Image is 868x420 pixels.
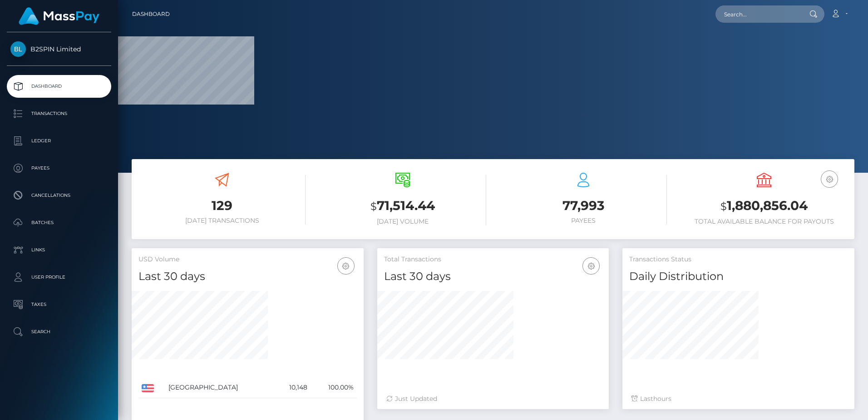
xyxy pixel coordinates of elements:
h5: Total Transactions [384,255,602,264]
img: B2SPIN Limited [10,41,26,57]
h4: Last 30 days [384,269,602,285]
p: Cancellations [10,189,108,202]
p: Links [10,243,108,257]
td: [GEOGRAPHIC_DATA] [165,377,275,398]
a: Dashboard [7,75,111,98]
h3: 71,514.44 [319,197,486,215]
h6: [DATE] Volume [319,218,486,225]
input: Search... [715,5,801,23]
a: Cancellations [7,184,111,207]
h6: Total Available Balance for Payouts [681,218,848,225]
a: Transactions [7,102,111,125]
div: Just Updated [386,394,600,404]
p: Taxes [10,298,108,311]
td: 100.00% [311,377,356,398]
p: Payees [10,161,108,175]
td: 10,148 [275,377,311,398]
h5: USD Volume [138,255,357,264]
div: Last hours [631,394,845,404]
p: Search [10,325,108,339]
h3: 77,993 [500,197,667,215]
a: Ledger [7,130,111,152]
a: Batches [7,211,111,234]
a: Search [7,320,111,343]
p: Dashboard [10,80,108,93]
h4: Last 30 days [138,269,357,285]
p: User Profile [10,270,108,284]
a: Taxes [7,293,111,316]
h3: 129 [138,197,306,215]
h6: Payees [500,217,667,225]
span: B2SPIN Limited [7,45,111,53]
a: Dashboard [132,5,170,24]
h6: [DATE] Transactions [138,217,306,225]
p: Ledger [10,134,108,148]
h4: Daily Distribution [629,269,848,285]
p: Batches [10,216,108,230]
small: $ [720,200,727,213]
img: MassPay Logo [19,7,99,25]
h3: 1,880,856.04 [681,197,848,215]
p: Transactions [10,107,108,120]
a: Links [7,239,111,261]
h5: Transactions Status [629,255,848,264]
img: US.png [142,384,154,392]
a: Payees [7,157,111,180]
small: $ [370,200,377,213]
a: User Profile [7,266,111,289]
